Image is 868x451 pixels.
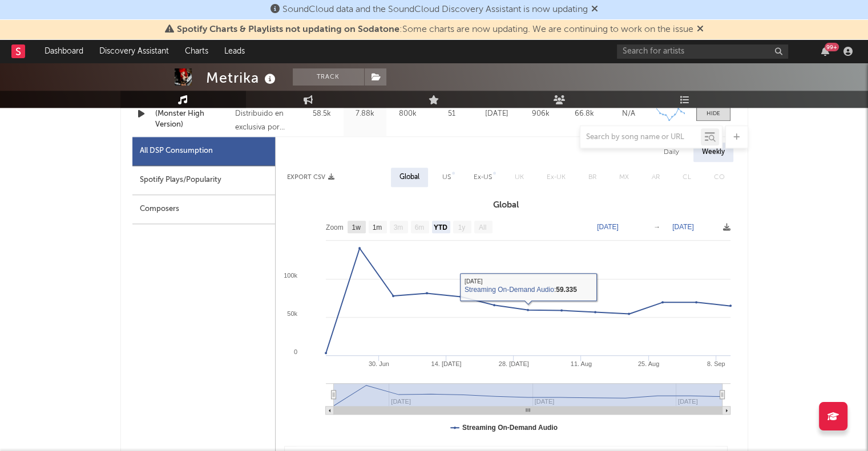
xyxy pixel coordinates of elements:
div: 2025 Atiqua, Distribuido en exclusiva por ADA. [235,94,297,135]
div: All DSP Consumption [132,137,275,166]
text: 28. [DATE] [498,360,528,367]
button: Track [293,68,364,86]
text: Zoom [326,224,344,231]
div: All DSP Consumption [140,144,213,158]
div: Daily [655,143,688,162]
text: 25. Aug [637,360,659,367]
div: Global [399,170,419,184]
span: Dismiss [697,25,704,34]
div: 51 [432,108,472,120]
span: SoundCloud data and the SoundCloud Discovery Assistant is now updating [282,5,588,14]
text: 1m [372,224,382,231]
div: Weekly [693,143,733,162]
div: Spotify Plays/Popularity [132,166,275,195]
a: Charts [177,40,216,63]
text: 0 [293,348,297,355]
text: Streaming On-Demand Audio [462,424,558,432]
span: Spotify Charts & Playlists not updating on Sodatone [177,25,399,34]
text: 8. Sep [706,360,725,367]
text: 100k [284,272,297,279]
h3: Global [276,198,736,212]
div: 66.8k [566,108,604,120]
text: 3m [393,224,403,231]
div: US [442,170,451,184]
a: Dashboard [37,40,91,63]
text: 11. Aug [570,360,591,367]
text: 1y [458,224,465,231]
div: 58.5k [304,108,341,120]
a: TOTOS DE LOCAS (Monster High Version) [155,97,230,131]
text: All [478,224,486,231]
text: 50k [287,310,297,317]
button: 99+ [821,47,829,56]
input: Search by song name or URL [580,133,701,142]
span: Dismiss [591,5,598,14]
input: Search for artists [617,44,788,59]
text: [DATE] [672,223,694,231]
a: Leads [216,40,253,63]
text: 1w [352,224,361,231]
div: 906k [522,108,560,120]
a: Discovery Assistant [91,40,177,63]
div: 7.88k [346,108,383,120]
text: 6m [414,224,424,231]
div: N/A [609,108,648,120]
text: [DATE] [597,223,619,231]
button: Export CSV [287,174,334,181]
text: → [653,223,660,231]
div: Metrika [206,68,278,87]
text: 30. Jun [368,360,389,367]
text: YTD [433,224,447,231]
div: 99 + [825,43,839,51]
span: : Some charts are now updating. We are continuing to work on the issue [177,25,693,34]
div: Ex-US [474,170,492,184]
text: 14. [DATE] [431,360,461,367]
div: Composers [132,195,275,224]
div: [DATE] [478,108,516,120]
div: 800k [389,108,426,120]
